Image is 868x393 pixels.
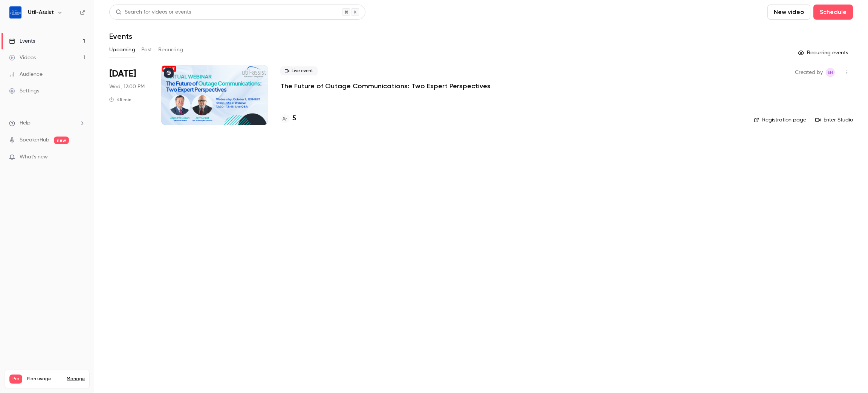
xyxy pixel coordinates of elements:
h6: Util-Assist [28,9,54,16]
span: Wed, 12:00 PM [109,83,145,91]
a: Manage [67,376,85,382]
h4: 5 [292,114,296,124]
button: New video [767,5,810,20]
div: Settings [9,87,39,95]
span: EH [828,68,833,77]
h1: Events [109,32,132,41]
a: Enter Studio [815,116,853,124]
span: [DATE] [109,68,136,80]
button: Past [141,44,152,56]
span: Pro [9,375,22,384]
span: new [54,137,69,144]
span: Help [20,119,31,127]
div: Oct 1 Wed, 12:00 PM (America/Toronto) [109,65,149,125]
button: Recurring events [795,47,853,59]
div: 45 min [109,97,131,103]
div: Events [9,37,35,45]
img: Util-Assist [9,6,21,18]
button: Recurring [158,44,183,56]
div: Audience [9,71,43,78]
div: Videos [9,54,36,61]
a: SpeakerHub [20,136,49,144]
span: Emily Henderson [826,68,835,77]
span: Plan usage [27,376,62,382]
a: The Future of Outage Communications: Two Expert Perspectives [280,81,491,91]
span: Live event [280,66,318,75]
div: Search for videos or events [116,8,191,16]
span: What's new [20,153,48,161]
a: Registration page [754,116,806,124]
span: Created by [795,68,823,77]
button: Schedule [813,5,853,20]
button: Upcoming [109,44,135,56]
a: 5 [280,114,296,124]
li: help-dropdown-opener [9,119,85,127]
